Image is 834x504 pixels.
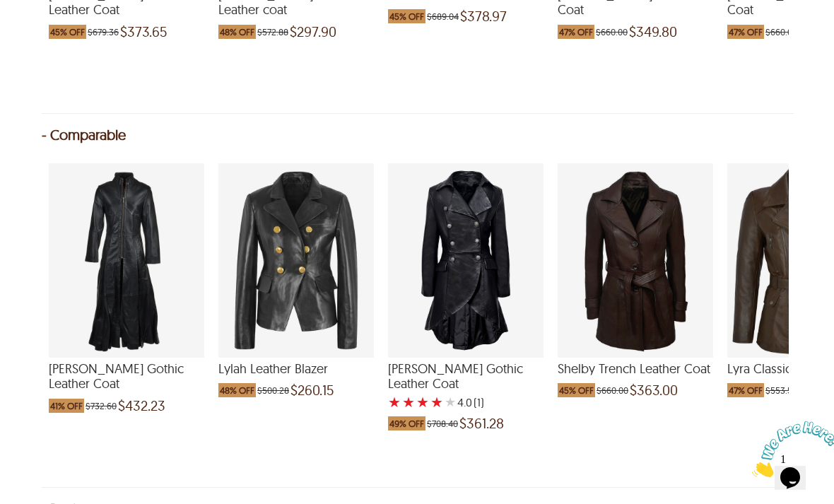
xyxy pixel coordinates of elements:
span: $361.28 [459,416,504,430]
span: $689.04 [427,9,459,23]
div: - Comparable [42,128,792,142]
a: Shelby Trench Leather Coat which was at a price of $660.00, now after discount the price is [558,348,713,398]
span: $572.88 [257,25,288,39]
span: $349.80 [629,25,677,39]
span: $363.00 [630,383,678,397]
span: $732.60 [86,399,117,413]
span: ) [474,395,484,409]
span: $553.52 [765,383,797,397]
span: 48% OFF [218,383,256,397]
span: 1 [6,6,11,18]
span: 48% OFF [218,25,256,39]
span: $432.23 [118,399,165,413]
span: Nyla Gothic Leather Coat [49,361,204,392]
label: 4 rating [430,395,443,409]
span: Agnes Long Gothic Leather Coat [388,361,544,392]
label: 3 rating [416,395,429,409]
span: (1 [474,395,481,409]
label: 2 rating [402,395,415,409]
span: 45% OFF [388,9,425,23]
span: $373.65 [120,25,167,39]
span: $708.40 [427,416,458,430]
iframe: chat widget [746,416,834,483]
span: Shelby Trench Leather Coat [558,361,713,377]
span: 49% OFF [388,416,425,430]
a: Agnes Long Gothic Leather Coat with a 4 Star Rating 1 Product Review which was at a price of $708... [388,348,544,430]
span: $679.36 [88,25,119,39]
span: $660.00 [597,383,628,397]
label: 1 rating [388,395,401,409]
span: $660.00 [596,25,628,39]
span: $660.00 [765,25,797,39]
span: 47% OFF [727,25,764,39]
span: Lylah Leather Blazer [218,361,374,377]
label: 5 rating [445,395,456,409]
span: 41% OFF [49,399,84,413]
span: 45% OFF [49,25,86,39]
span: $500.28 [257,383,289,397]
span: 47% OFF [727,383,764,397]
img: Chat attention grabber [6,6,93,61]
a: Lylah Leather Blazer which was at a price of $500.28, now after discount the price is [218,348,374,398]
label: 4.0 [457,395,472,409]
span: $260.15 [290,383,334,397]
a: Nyla Gothic Leather Coat which was at a price of $732.60, now after discount the price is [49,348,204,413]
span: 47% OFF [558,25,594,39]
span: $378.97 [460,9,507,23]
span: 45% OFF [558,383,595,397]
span: $297.90 [290,25,336,39]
